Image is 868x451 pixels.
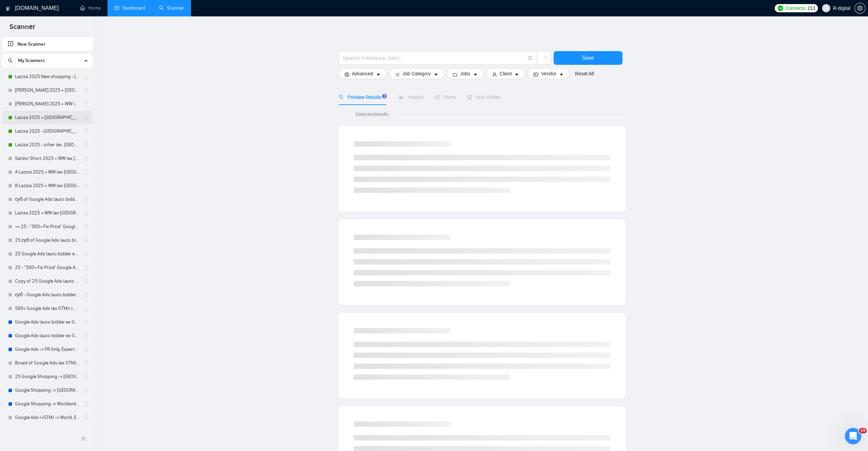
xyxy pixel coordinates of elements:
[351,110,393,118] span: Detected results
[778,5,783,11] img: upwork-logo.png
[15,329,80,343] a: Google Ads (auto bidder ex GTM)-> Worldwide, Expert&Intermediate, H - $25, F -$300, 4.5 stars
[339,94,388,100] span: Preview Results
[15,288,80,302] a: суб - Google Ads (auto bidder ex GTM)-> Worldwide, Expert&Intermediate, H - $25, F -$300, 4.5 stars
[15,152,80,165] a: Sardor Short 2025 + WW (ex [GEOGRAPHIC_DATA], [GEOGRAPHIC_DATA], [GEOGRAPHIC_DATA])
[344,72,349,77] span: setting
[467,94,501,100] span: Auto Bidder
[352,70,373,77] span: Advanced
[528,68,569,79] button: idcardVendorcaret-down
[84,251,89,257] span: holder
[533,72,538,77] span: idcard
[807,4,815,12] span: 213
[854,5,865,11] a: setting
[15,424,80,438] a: 25 Google Ads (+GTM) -> World, Expert&Intermediate, H - $25, F -$300, 4.5 stars
[84,101,89,107] span: holder
[15,315,80,329] a: Google Ads (auto bidder ex GTM) -> [GEOGRAPHIC_DATA], Expert&Intermediate, H - $25, F -$300, 4.5 ...
[13,26,101,32] p: Message from Mariia, sent 3w ago
[486,68,525,79] button: userClientcaret-down
[84,360,89,366] span: holder
[84,224,89,229] span: holder
[84,129,89,134] span: holder
[84,265,89,270] span: holder
[84,210,89,216] span: holder
[433,72,438,77] span: caret-down
[8,37,87,51] a: New Scanner
[399,94,424,100] span: Insights
[492,72,497,77] span: user
[5,55,16,66] button: search
[84,197,89,202] span: holder
[514,72,519,77] span: caret-down
[15,111,80,124] a: Laziza 2025 + [GEOGRAPHIC_DATA], [GEOGRAPHIC_DATA], [GEOGRAPHIC_DATA]
[15,97,80,111] a: [PERSON_NAME] 2025 + WW (ex [GEOGRAPHIC_DATA], [GEOGRAPHIC_DATA], [GEOGRAPHIC_DATA])
[15,261,80,274] a: 25 - "500+ Fix Price" Google Ads (auto bidder ex GTM) -> WW
[84,306,89,311] span: holder
[15,179,80,193] a: B Laziza 2025 + WW (ex [GEOGRAPHIC_DATA], [GEOGRAPHIC_DATA], [GEOGRAPHIC_DATA])
[15,274,80,288] a: Copy of 25 Google Ads (auto bidder ex GTM) -> [GEOGRAPHIC_DATA], Expert&Intermediate, H - $25, F ...
[541,56,547,62] span: loading
[15,247,80,261] a: 25 Google Ads (auto bidder ex GTM) -> [GEOGRAPHIC_DATA], Expert&Intermediate, H - $25, F -$300, 4...
[15,411,80,424] a: Google Ads (+GTM) -> World, Expert&Intermediate, H - $25, F -$300, 4.5 stars
[84,415,89,420] span: holder
[84,292,89,298] span: holder
[15,356,80,370] a: Broad of Google Ads (ex GTM)-> WW, Expert&Intermediate, H - $25, F -$350, 4.5 stars
[559,72,564,77] span: caret-down
[554,51,622,65] button: Save
[84,388,89,393] span: holder
[84,183,89,189] span: holder
[395,72,400,77] span: bars
[575,70,594,77] a: Reset All
[376,72,381,77] span: caret-down
[500,70,512,77] span: Client
[15,193,80,206] a: суб of Google Ads (auto bidder ex GTM) -> [GEOGRAPHIC_DATA], Expert&Intermediate, H - $25, F -$30...
[15,302,80,315] a: 500+ Google Ads (ex GTM)-> Worldwide, Expert&Intermediate, H - $25, F -$300, 4.5 stars
[6,3,11,14] img: logo
[399,95,403,100] span: area-chart
[15,370,80,384] a: 25 Google Shopping -> [GEOGRAPHIC_DATA], [GEOGRAPHIC_DATA], [GEOGRAPHIC_DATA], [GEOGRAPHIC_DATA],...
[84,142,89,148] span: holder
[845,428,861,444] iframe: Intercom live chat
[460,70,470,77] span: Jobs
[84,238,89,243] span: holder
[15,234,80,247] a: 25 суб of Google Ads (auto bidder ex GTM) -> [GEOGRAPHIC_DATA], Expert&Intermediate, H - $25, F -...
[541,70,556,77] span: Vendor
[15,70,80,84] a: Laziza 2025 New shopping - [GEOGRAPHIC_DATA], [GEOGRAPHIC_DATA], [GEOGRAPHIC_DATA], [GEOGRAPHIC_D...
[15,124,80,138] a: Laziza 2025 - [GEOGRAPHIC_DATA]
[785,4,806,12] span: Connects:
[15,384,80,397] a: Google Shopping -> [GEOGRAPHIC_DATA], [GEOGRAPHIC_DATA], [GEOGRAPHIC_DATA], [GEOGRAPHIC_DATA], [G...
[435,94,456,100] span: Alerts
[473,72,478,77] span: caret-down
[84,319,89,325] span: holder
[447,68,484,79] button: folderJobscaret-down
[84,88,89,93] span: holder
[84,401,89,407] span: holder
[84,374,89,379] span: holder
[84,74,89,79] span: holder
[15,206,80,220] a: Laziza 2025 + WW (ex [GEOGRAPHIC_DATA], [GEOGRAPHIC_DATA], [GEOGRAPHIC_DATA])
[15,397,80,411] a: Google Shopping -> Worldwide, Expert&Intermediate, H - $25, F -$300, 4.5 stars
[402,70,431,77] span: Job Category
[389,68,444,79] button: barsJob Categorycaret-down
[84,169,89,175] span: holder
[15,165,80,179] a: A Laziza 2025 + WW (ex [GEOGRAPHIC_DATA], [GEOGRAPHIC_DATA], [GEOGRAPHIC_DATA])
[15,138,80,152] a: Laziza 2025 - other (ex. [GEOGRAPHIC_DATA], [GEOGRAPHIC_DATA], [GEOGRAPHIC_DATA], [GEOGRAPHIC_DATA])
[582,54,594,62] span: Save
[15,220,80,234] a: ++ 25 - "500+ Fix Price" Google Ads (auto bidder ex GTM) -> WW
[81,435,88,442] span: double-left
[854,3,865,14] button: setting
[15,343,80,356] a: Google Ads -> FR Only, Expert&Intermediate, H - $25, F -$300, 4.5 stars
[453,72,457,77] span: folder
[339,68,386,79] button: settingAdvancedcaret-down
[467,95,472,100] span: robot
[382,93,388,99] div: Tooltip anchor
[435,95,440,100] span: notification
[859,428,867,433] span: 10
[2,37,93,51] li: New Scanner
[84,347,89,352] span: holder
[528,56,532,60] span: info-circle
[4,22,41,36] span: Scanner
[824,6,828,11] span: user
[15,84,80,97] a: [PERSON_NAME] 2025 + [GEOGRAPHIC_DATA], [GEOGRAPHIC_DATA], [GEOGRAPHIC_DATA]
[80,5,101,11] a: homeHome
